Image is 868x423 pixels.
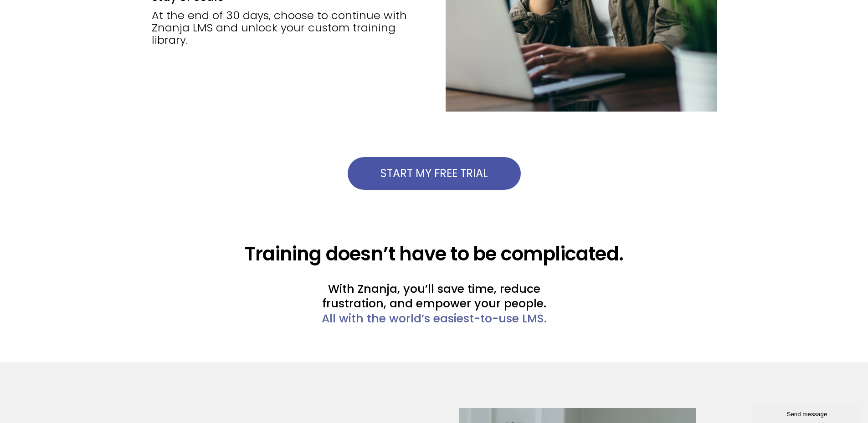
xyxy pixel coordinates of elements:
[152,245,717,264] h2: Training doesn’t have to be complicated.
[152,311,717,326] h2: All with the world’s easiest-to-use LMS.
[380,168,488,179] span: START MY FREE TRIAL
[752,403,863,423] iframe: chat widget
[152,9,423,60] div: At the end of 30 days, choose to continue with Znanja LMS and unlock your custom training library.
[152,282,717,311] h2: With Znanja, you’ll save time, reduce frustration, and empower your people.
[348,157,521,190] a: START MY FREE TRIAL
